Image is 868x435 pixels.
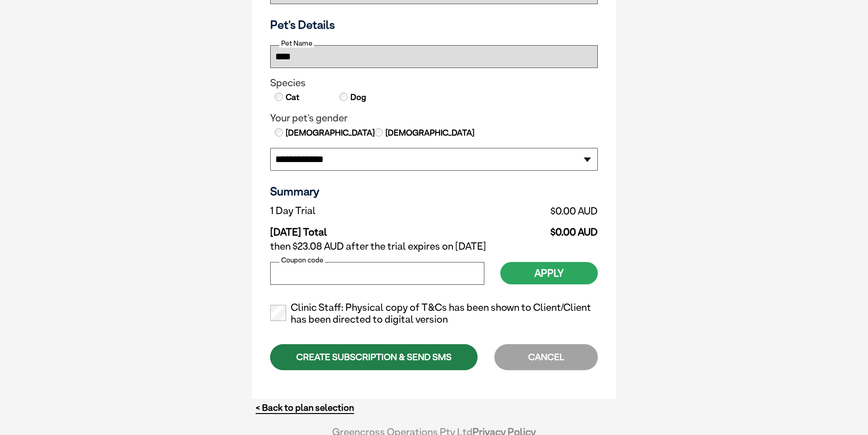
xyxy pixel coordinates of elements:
[270,238,598,255] td: then $23.08 AUD after the trial expires on [DATE]
[494,344,598,370] div: CANCEL
[270,344,478,370] div: CREATE SUBSCRIPTION & SEND SMS
[270,112,598,124] legend: Your pet's gender
[448,219,598,238] td: $0.00 AUD
[270,302,598,325] label: Clinic Staff: Physical copy of T&Cs has been shown to Client/Client has been directed to digital ...
[279,256,325,264] label: Coupon code
[448,203,598,219] td: $0.00 AUD
[500,262,598,284] button: Apply
[270,77,598,89] legend: Species
[256,402,354,414] a: < Back to plan selection
[270,203,448,219] td: 1 Day Trial
[270,219,448,238] td: [DATE] Total
[270,184,598,198] h3: Summary
[267,18,601,31] h3: Pet's Details
[270,305,286,321] input: Clinic Staff: Physical copy of T&Cs has been shown to Client/Client has been directed to digital ...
